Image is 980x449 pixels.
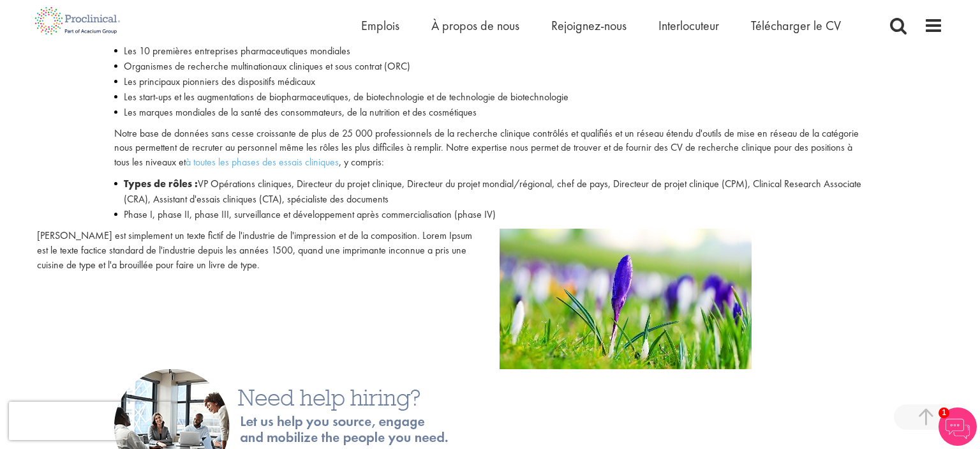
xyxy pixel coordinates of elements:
[114,105,866,120] li: Les marques mondiales de la santé des consommateurs, de la nutrition et des cosmétiques
[114,207,866,222] li: Phase I, phase II, phase III, surveillance et développement après commercialisation (phase IV)
[939,407,949,418] span: 1
[186,155,339,169] a: à toutes les phases des essais cliniques
[114,43,866,59] li: Les 10 premières entreprises pharmaceutiques mondiales
[551,17,627,34] a: Rejoignez-nous
[114,176,866,207] li: VP Opérations cliniques, Directeur du projet clinique, Directeur du projet mondial/régional, chef...
[114,126,866,171] p: Notre base de données sans cesse croissante de plus de 25 000 professionnels de la recherche clin...
[939,407,977,446] img: Chatbot
[9,402,172,440] iframe: reCAPTCHA
[658,17,719,34] a: Interlocuteur
[361,17,399,34] a: Emplois
[500,229,752,369] img: g03-1.jpg
[114,59,866,74] li: Organismes de recherche multinationaux cliniques et sous contrat (ORC)
[751,17,841,34] a: Télécharger le CV
[114,74,866,89] li: Les principaux pionniers des dispositifs médicaux
[124,177,198,190] strong: Types de rôles :
[37,229,480,273] p: [PERSON_NAME] est simplement un texte fictif de l'industrie de l'impression et de la composition....
[431,17,519,34] a: À propos de nous
[114,89,866,105] li: Les start-ups et les augmentations de biopharmaceutiques, de biotechnologie et de technologie de ...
